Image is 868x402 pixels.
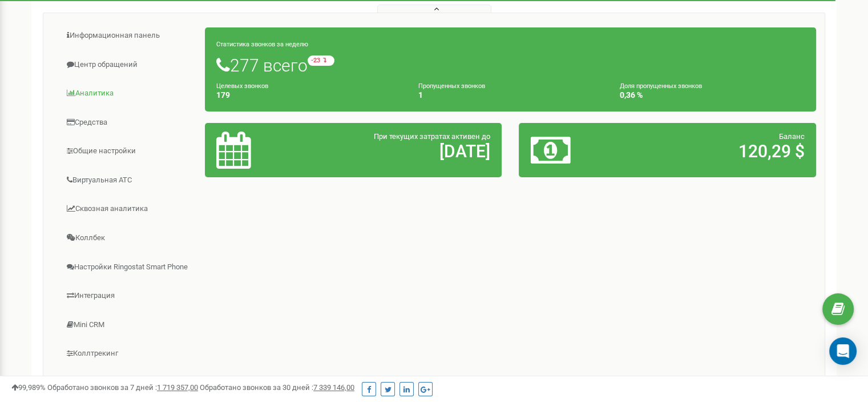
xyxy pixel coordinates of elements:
span: При текущих затратах активен до [374,132,490,141]
h1: 277 всего [216,55,805,75]
div: Open Intercom Messenger [829,337,857,365]
h4: 1 [418,91,603,99]
a: Общие настройки [52,137,205,165]
a: Аналитика [52,79,205,108]
h4: 0,36 % [620,91,805,99]
a: Mini CRM [52,311,205,339]
small: Целевых звонков [216,82,268,90]
span: Обработано звонков за 30 дней : [200,383,354,392]
u: 1 719 357,00 [157,383,198,392]
a: Настройки Ringostat Smart Phone [52,253,205,281]
a: Коллтрекинг [52,340,205,368]
a: Информационная панель [52,22,205,50]
h2: [DATE] [313,142,490,161]
h4: 179 [216,91,401,99]
a: Центр обращений [52,51,205,79]
a: Коллбек [52,224,205,252]
a: Интеграция [52,282,205,310]
small: Доля пропущенных звонков [620,82,702,90]
small: Пропущенных звонков [418,82,485,90]
small: Статистика звонков за неделю [216,41,308,48]
h2: 120,29 $ [628,142,805,161]
small: -23 [308,55,334,66]
span: Баланс [779,132,805,141]
a: Сквозная аналитика [52,195,205,223]
a: Средства [52,109,205,137]
u: 7 339 146,00 [313,383,354,392]
span: 99,989% [11,383,46,392]
a: Виртуальная АТС [52,166,205,194]
span: Обработано звонков за 7 дней : [47,383,198,392]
